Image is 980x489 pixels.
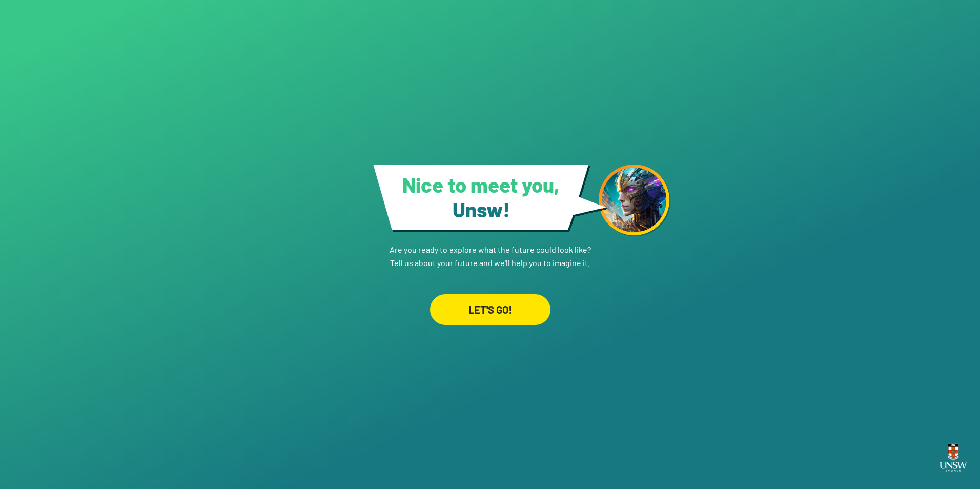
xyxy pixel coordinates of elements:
[599,165,670,236] img: android
[453,197,510,221] span: Unsw !
[430,270,550,325] a: LET'S GO!
[390,232,591,270] p: Are you ready to explore what the future could look like? Tell us about your future and we'll hel...
[430,294,550,325] div: LET'S GO!
[386,172,576,221] h1: Nice to meet you,
[936,438,971,478] img: UNSW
